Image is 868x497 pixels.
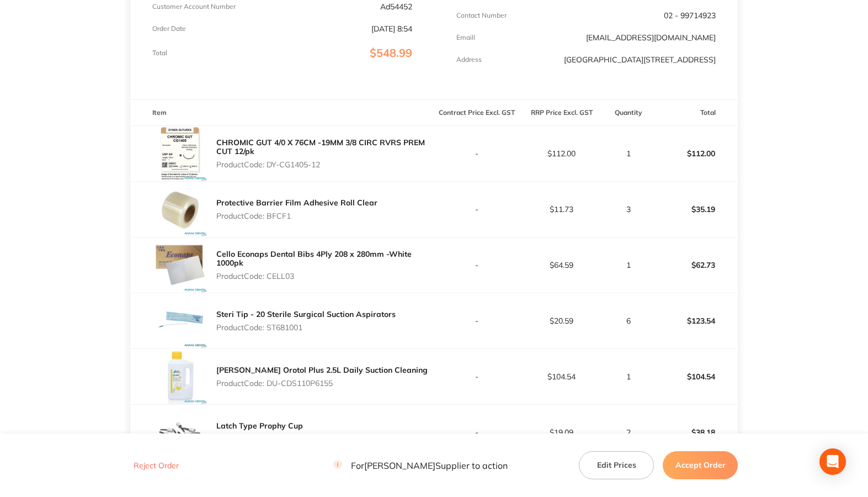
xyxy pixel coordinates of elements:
[216,309,396,319] a: Steri Tip - 20 Sterile Surgical Suction Aspirators
[653,252,737,278] p: $62.73
[653,363,737,390] p: $104.54
[653,100,738,126] th: Total
[653,196,737,223] p: $35.19
[520,261,604,269] p: $64.59
[605,261,652,269] p: 1
[605,372,652,381] p: 1
[653,308,737,334] p: $123.54
[456,34,475,41] p: Emaill
[152,126,207,181] img: NXhja3d3NA
[520,316,604,325] p: $20.59
[130,100,434,126] th: Item
[564,55,716,64] p: [GEOGRAPHIC_DATA][STREET_ADDRESS]
[216,249,412,268] a: Cello Econaps Dental Bibs 4Ply 208 x 280mm -White 1000pk
[605,149,652,158] p: 1
[216,138,425,156] a: CHROMIC GUT 4/0 X 76CM -19MM 3/8 CIRC RVRS PREM CUT 12/pk
[435,261,519,269] p: -
[216,365,428,375] a: [PERSON_NAME] Orotol Plus 2.5L Daily Suction Cleaning
[152,293,207,348] img: Y3B3NmptMA
[216,160,434,169] p: Product Code: DY-CG1405-12
[216,272,434,281] p: Product Code: CELL03
[435,372,519,381] p: -
[380,2,412,11] p: Ad54452
[370,46,412,60] span: $548.99
[456,12,507,19] p: Contact Number
[216,323,396,332] p: Product Code: ST681001
[520,372,604,381] p: $104.54
[130,461,182,470] button: Reject Order
[371,24,412,33] p: [DATE] 8:54
[819,448,846,475] div: Open Intercom Messenger
[435,316,519,325] p: -
[456,56,482,64] p: Address
[216,198,377,208] a: Protective Barrier Film Adhesive Roll Clear
[663,451,738,479] button: Accept Order
[333,460,508,470] p: For [PERSON_NAME] Supplier to action
[604,100,653,126] th: Quantity
[216,421,303,431] a: Latch Type Prophy Cup
[216,212,377,220] p: Product Code: BFCF1
[520,428,604,437] p: $19.09
[435,428,519,437] p: -
[586,33,716,43] a: [EMAIL_ADDRESS][DOMAIN_NAME]
[653,140,737,167] p: $112.00
[152,405,207,460] img: c2s0NjhhNQ
[435,149,519,158] p: -
[152,25,186,33] p: Order Date
[152,3,236,10] p: Customer Account Number
[435,205,519,214] p: -
[605,316,652,325] p: 6
[605,428,652,437] p: 2
[152,182,207,237] img: aTNkbXdrMg
[434,100,519,126] th: Contract Price Excl. GST
[216,379,428,388] p: Product Code: DU-CDS110P6155
[520,205,604,214] p: $11.73
[664,11,716,20] p: 02 - 99714923
[579,451,654,479] button: Edit Prices
[605,205,652,214] p: 3
[152,349,207,404] img: bzJqbmF1YQ
[519,100,604,126] th: RRP Price Excl. GST
[520,149,604,158] p: $112.00
[152,237,207,293] img: Z3M5NWlzNQ
[152,49,167,57] p: Total
[653,419,737,446] p: $38.18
